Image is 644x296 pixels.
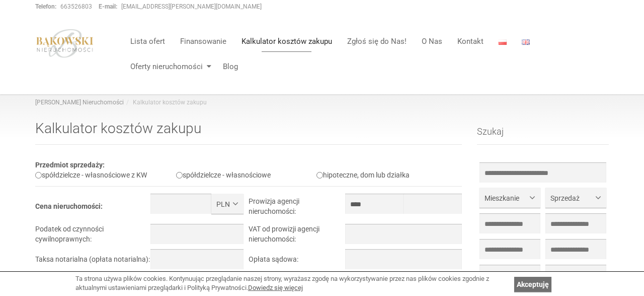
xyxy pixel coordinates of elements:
[35,121,462,145] h1: Kalkulator kosztów zakupu
[249,224,345,249] td: VAT od prowizji agencji nieruchomości:
[316,171,410,179] label: hipoteczne, dom lub działka
[35,3,56,10] strong: Telefon:
[522,39,530,45] img: English
[249,249,345,274] td: Opłata sądowa:
[485,193,528,203] span: Mieszkanie
[216,199,231,209] span: PLN
[35,99,124,106] a: [PERSON_NAME] Nieruchomości
[514,277,551,292] a: Akceptuję
[60,3,92,10] a: 663526803
[414,31,450,51] a: O Nas
[121,3,262,10] a: [EMAIL_ADDRESS][PERSON_NAME][DOMAIN_NAME]
[550,193,594,203] span: Sprzedaż
[35,249,150,274] td: Taksa notarialna (opłata notarialna):
[99,3,117,10] strong: E-mail:
[176,171,271,179] label: spółdzielcze - własnościowe
[545,188,606,208] button: Sprzedaż
[173,31,234,51] a: Finansowanie
[479,188,540,208] button: Mieszkanie
[215,56,238,77] a: Blog
[211,194,244,214] button: PLN
[35,202,103,210] b: Cena nieruchomości:
[234,31,340,51] a: Kalkulator kosztów zakupu
[35,29,95,58] img: logo
[35,224,150,249] td: Podatek od czynności cywilnoprawnych:
[35,161,105,169] b: Przedmiot sprzedaży:
[35,171,147,179] label: spółdzielcze - własnościowe z KW
[477,127,609,145] h3: Szukaj
[450,31,491,51] a: Kontakt
[124,98,207,107] li: Kalkulator kosztów zakupu
[499,39,507,45] img: Polski
[248,284,303,291] a: Dowiedz się więcej
[340,31,414,51] a: Zgłoś się do Nas!
[249,194,345,224] td: Prowizja agencji nieruchomości:
[316,172,323,179] input: hipoteczne, dom lub działka
[35,172,42,179] input: spółdzielcze - własnościowe z KW
[176,172,183,179] input: spółdzielcze - własnościowe
[123,31,173,51] a: Lista ofert
[75,274,509,293] div: Ta strona używa plików cookies. Kontynuując przeglądanie naszej strony, wyrażasz zgodę na wykorzy...
[123,56,215,77] a: Oferty nieruchomości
